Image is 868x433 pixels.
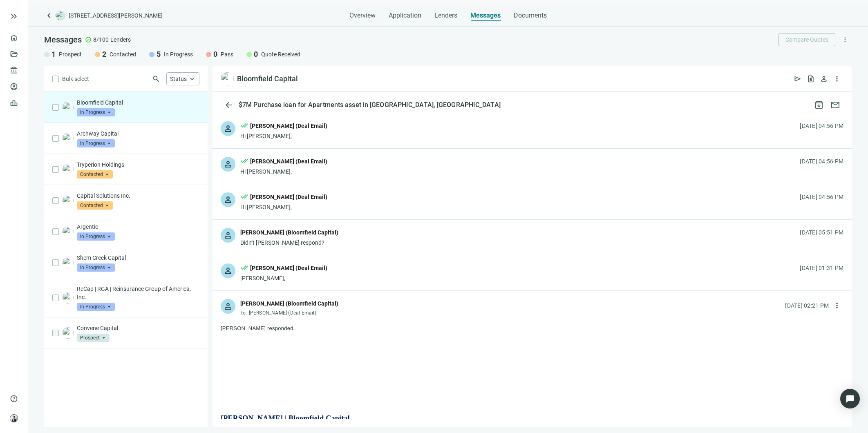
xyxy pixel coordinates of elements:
div: [PERSON_NAME] (Bloomfield Capital) [240,299,338,308]
button: request_quote [804,72,817,85]
span: keyboard_arrow_up [188,75,196,83]
span: more_vert [833,301,841,310]
span: Contacted [77,170,113,179]
span: Contacted [77,201,113,210]
span: 8/100 [93,36,109,44]
span: send [794,75,802,83]
div: To: [240,310,338,316]
div: Bloomfield Capital [237,74,298,84]
span: archive [814,100,824,110]
button: arrow_back [221,97,237,113]
span: request_quote [807,75,815,83]
span: Pass [221,50,233,58]
p: Archway Capital [77,129,199,138]
span: person [223,124,233,134]
button: keyboard_double_arrow_right [9,11,19,21]
span: mail [830,100,840,110]
span: Documents [514,11,547,20]
span: 0 [213,49,217,59]
button: more_vert [830,72,843,85]
span: [STREET_ADDRESS][PERSON_NAME] [69,11,163,20]
div: [PERSON_NAME] (Deal Email) [250,192,327,201]
span: Contacted [110,50,136,58]
span: 1 [51,49,56,59]
span: more_vert [841,36,849,43]
img: c7652aa0-7a0e-4b45-9ad1-551f88ce4c3e [62,226,74,237]
span: Prospect [59,50,82,58]
img: a66782bd-e828-413a-8d75-a3fa46026ad3 [62,257,74,268]
span: [PERSON_NAME] (Deal Email) [249,310,316,316]
div: [DATE] 01:31 PM [800,263,843,272]
span: Lenders [434,11,457,20]
span: done_all [240,263,248,274]
img: 415133d3-aa46-4756-b3af-560e70600fb2.png [62,195,74,206]
p: Convene Capital [77,324,199,332]
span: 5 [157,49,161,59]
div: Hi [PERSON_NAME], [240,132,327,140]
img: 37bf931d-942b-4e44-99fb-0f8919a1c81a [62,133,74,144]
div: [DATE] 05:51 PM [800,228,843,237]
p: Capital Solutions Inc. [77,192,199,200]
div: [DATE] 04:56 PM [800,192,843,201]
span: Bulk select [62,74,89,83]
div: Didn’t [PERSON_NAME] respond? [240,239,338,247]
p: Bloomfield Capital [77,98,199,107]
img: avatar [10,415,18,422]
img: ecea4647-36fe-4e82-8aab-6937313b83ac [62,164,74,175]
span: person [223,230,233,240]
span: arrow_back [224,100,234,110]
span: Quote Received [261,50,300,58]
img: 8f46ff4e-3980-47c9-8f89-c6462f6ea58f [62,292,74,304]
div: $7M Purchase loan for Apartments asset in [GEOGRAPHIC_DATA], [GEOGRAPHIC_DATA] [237,101,502,109]
span: person [820,75,828,83]
p: Shem Creek Capital [77,254,199,262]
span: Messages [470,11,501,19]
span: In Progress [77,303,115,311]
img: deal-logo [56,11,65,20]
div: [PERSON_NAME], [240,274,327,282]
span: In Progress [77,263,115,272]
div: [PERSON_NAME] (Deal Email) [250,263,327,272]
img: 551c5464-61c6-45c0-929c-7ab44fa3cd90 [62,102,74,113]
span: help [10,395,18,403]
div: [PERSON_NAME] (Bloomfield Capital) [240,228,338,237]
div: [DATE] 02:21 PM [785,301,829,310]
p: ReCap | RGA | Reinsurance Group of America, Inc. [77,285,199,301]
span: check_circle [85,36,92,43]
span: person [223,266,233,276]
span: person [223,195,233,205]
div: [PERSON_NAME] (Deal Email) [250,121,327,130]
img: 551c5464-61c6-45c0-929c-7ab44fa3cd90 [221,72,234,85]
span: Lenders [110,36,131,44]
span: Messages [44,35,82,45]
div: Hi [PERSON_NAME], [240,203,327,211]
span: done_all [240,157,248,167]
div: Open Intercom Messenger [840,389,860,408]
span: In Progress [164,50,193,58]
span: person [223,159,233,169]
div: Hi [PERSON_NAME], [240,167,327,176]
button: person [817,72,830,85]
a: keyboard_arrow_left [44,11,54,20]
button: mail [827,97,843,113]
div: [DATE] 04:56 PM [800,121,843,130]
p: Tryperion Holdings [77,161,199,169]
button: Compare Quotes [779,33,835,46]
button: archive [811,97,827,113]
p: Argentic [77,223,199,231]
div: [DATE] 04:56 PM [800,157,843,166]
span: search [152,75,160,83]
div: [PERSON_NAME] (Deal Email) [250,157,327,166]
span: done_all [240,192,248,203]
span: Prospect [77,334,110,342]
span: In Progress [77,108,115,116]
span: 0 [254,49,258,59]
img: 31c32400-31ef-4cfb-b5cf-71df2757d258 [62,327,74,339]
span: Application [389,11,421,20]
span: 2 [102,49,106,59]
span: In Progress [77,139,115,147]
span: more_vert [833,75,841,83]
span: done_all [240,121,248,132]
